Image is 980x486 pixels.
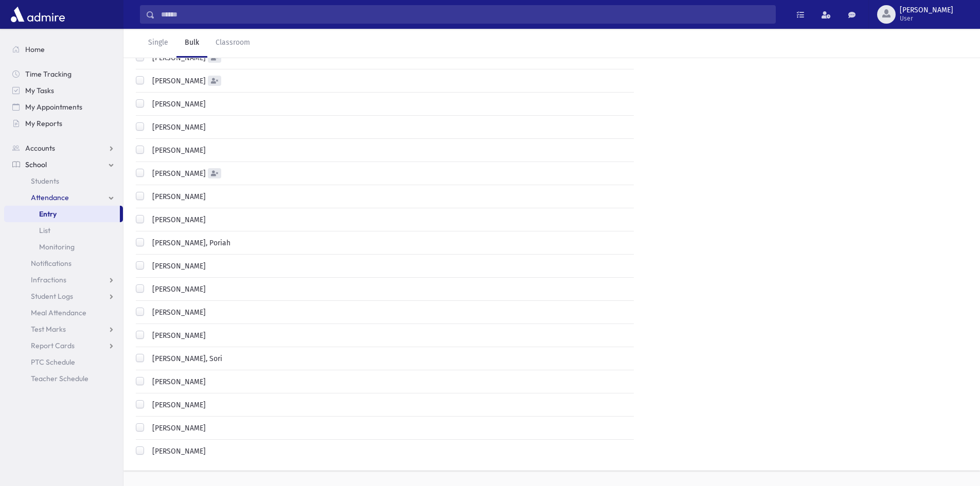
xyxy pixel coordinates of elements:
[4,304,123,321] a: Meal Attendance
[4,156,123,173] a: School
[39,226,50,235] span: List
[31,176,59,186] span: Students
[155,5,775,24] input: Search
[148,76,206,86] label: [PERSON_NAME]
[148,330,206,341] label: [PERSON_NAME]
[4,41,123,58] a: Home
[900,6,953,14] span: [PERSON_NAME]
[4,82,123,99] a: My Tasks
[4,272,123,288] a: Infractions
[31,341,75,350] span: Report Cards
[25,45,45,54] span: Home
[4,321,123,337] a: Test Marks
[8,4,67,25] img: AdmirePro
[31,357,75,367] span: PTC Schedule
[31,292,73,301] span: Student Logs
[31,259,72,268] span: Notifications
[148,214,206,225] label: [PERSON_NAME]
[31,374,88,383] span: Teacher Schedule
[140,29,176,58] a: Single
[25,119,62,128] span: My Reports
[148,400,206,410] label: [PERSON_NAME]
[148,423,206,434] label: [PERSON_NAME]
[148,122,206,133] label: [PERSON_NAME]
[148,99,206,110] label: [PERSON_NAME]
[4,239,123,255] a: Monitoring
[148,353,222,364] label: [PERSON_NAME], Sori
[25,86,54,95] span: My Tasks
[39,242,75,251] span: Monitoring
[148,145,206,156] label: [PERSON_NAME]
[4,99,123,115] a: My Appointments
[4,173,123,189] a: Students
[31,325,66,334] span: Test Marks
[31,275,66,284] span: Infractions
[207,29,258,58] a: Classroom
[148,284,206,295] label: [PERSON_NAME]
[148,446,206,457] label: [PERSON_NAME]
[148,168,206,179] label: [PERSON_NAME]
[148,376,206,387] label: [PERSON_NAME]
[4,140,123,156] a: Accounts
[176,29,207,58] a: Bulk
[148,238,230,248] label: [PERSON_NAME], Poriah
[4,255,123,272] a: Notifications
[900,14,953,23] span: User
[148,261,206,272] label: [PERSON_NAME]
[39,209,57,219] span: Entry
[4,189,123,206] a: Attendance
[4,222,123,239] a: List
[25,69,72,79] span: Time Tracking
[4,337,123,354] a: Report Cards
[4,288,123,304] a: Student Logs
[148,191,206,202] label: [PERSON_NAME]
[4,115,123,132] a: My Reports
[148,307,206,318] label: [PERSON_NAME]
[25,102,82,112] span: My Appointments
[4,354,123,370] a: PTC Schedule
[25,143,55,153] span: Accounts
[4,206,120,222] a: Entry
[31,193,69,202] span: Attendance
[4,370,123,387] a: Teacher Schedule
[31,308,86,317] span: Meal Attendance
[4,66,123,82] a: Time Tracking
[25,160,47,169] span: School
